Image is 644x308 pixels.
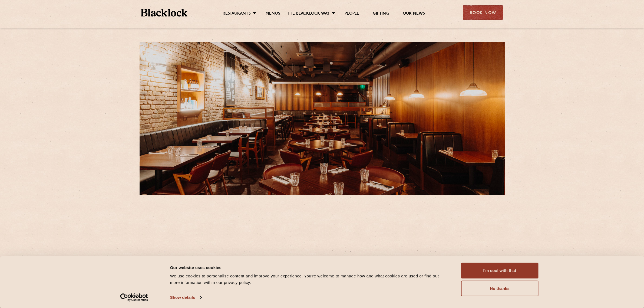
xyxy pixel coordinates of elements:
div: Our website uses cookies [170,264,449,271]
a: The Blacklock Way [287,11,330,17]
img: BL_Textured_Logo-footer-cropped.svg [141,9,188,17]
a: Gifting [373,11,389,17]
a: Usercentrics Cookiebot - opens in a new window [110,293,158,302]
a: Show details [170,293,202,302]
a: People [345,11,359,17]
a: Restaurants [223,11,251,17]
button: I'm cool with that [461,263,539,278]
div: We use cookies to personalise content and improve your experience. You're welcome to manage how a... [170,273,449,286]
button: No thanks [461,281,539,296]
a: Our News [403,11,425,17]
div: Book Now [463,5,503,20]
a: Menus [266,11,280,17]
